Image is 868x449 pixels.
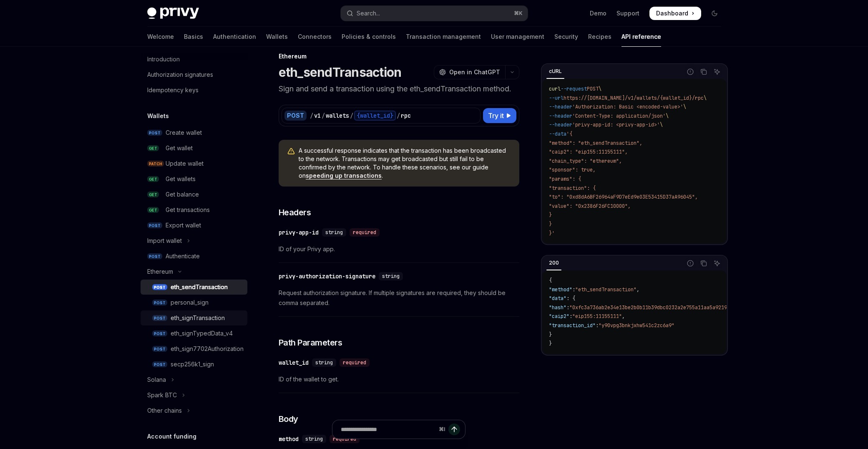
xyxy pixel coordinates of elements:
[141,67,247,82] a: Authorization signatures
[708,7,721,20] button: Toggle dark mode
[184,27,203,47] a: Basics
[266,27,288,47] a: Wallets
[596,322,599,329] span: :
[549,331,552,338] span: }
[279,358,309,367] div: wallet_id
[566,131,572,137] span: '{
[325,229,343,236] span: string
[434,65,505,79] button: Open in ChatGPT
[685,258,696,269] button: Report incorrect code
[279,207,311,218] span: Headers
[299,146,511,180] span: A successful response indicates that the transaction has been broadcasted to the network. Transac...
[147,27,174,47] a: Welcome
[171,282,228,292] div: eth_sendTransaction
[147,8,199,19] img: dark logo
[549,121,572,128] span: --header
[147,267,173,277] div: Ethereum
[147,406,182,416] div: Other chains
[152,361,167,368] span: POST
[656,9,688,18] span: Dashboard
[561,86,587,92] span: --request
[141,172,247,187] a: GETGet wallets
[549,149,628,155] span: "caip2": "eip155:11155111",
[141,341,247,356] a: POSTeth_sign7702Authorization
[279,244,519,254] span: ID of your Privy app.
[616,9,639,18] a: Support
[314,111,321,120] div: v1
[279,337,342,348] span: Path Parameters
[569,313,572,320] span: :
[549,230,555,237] span: }'
[279,288,519,308] span: Request authorization signature. If multiple signatures are required, they should be comma separa...
[549,313,569,320] span: "caip2"
[449,68,500,76] span: Open in ChatGPT
[488,111,504,121] span: Try it
[554,27,578,47] a: Security
[166,159,204,169] div: Update wallet
[152,284,167,290] span: POST
[141,310,247,325] a: POSTeth_signTransaction
[147,70,213,80] div: Authorization signatures
[549,277,552,284] span: {
[326,111,349,120] div: wallets
[572,113,666,119] span: 'Content-Type: application/json'
[590,9,606,18] a: Demo
[448,424,460,435] button: Send message
[141,295,247,310] a: POSTpersonal_sign
[572,121,660,128] span: 'privy-app-id: <privy-app-id>'
[712,66,722,77] button: Ask AI
[147,176,159,182] span: GET
[712,258,722,269] button: Ask AI
[549,131,566,137] span: --data
[549,194,698,200] span: "to": "0xd8dA6BF26964aF9D7eEd9e03E53415D37aA96045",
[279,83,519,95] p: Sign and send a transaction using the eth_sendTransaction method.
[166,174,196,184] div: Get wallets
[141,280,247,295] a: POSTeth_sendTransaction
[171,344,244,354] div: eth_sign7702Authorization
[491,27,544,47] a: User management
[341,6,528,21] button: Open search
[599,322,674,329] span: "y90vpg3bnkjxhw541c2zc6a9"
[166,189,199,199] div: Get balance
[342,27,396,47] a: Policies & controls
[514,10,523,17] span: ⌘ K
[588,27,611,47] a: Recipes
[147,222,162,229] span: POST
[166,251,200,261] div: Authenticate
[566,295,575,302] span: : {
[298,27,332,47] a: Connectors
[279,52,519,61] div: Ethereum
[141,125,247,140] a: POSTCreate wallet
[649,7,701,20] a: Dashboard
[141,388,247,403] button: Toggle Spark BTC section
[147,207,159,213] span: GET
[564,95,704,101] span: https://[DOMAIN_NAME]/v1/wallets/{wallet_id}/rpc
[279,374,519,384] span: ID of the wallet to get.
[572,313,622,320] span: "eip155:11155111"
[315,359,333,366] span: string
[685,66,696,77] button: Report incorrect code
[401,111,411,120] div: rpc
[549,221,552,227] span: }
[141,326,247,341] a: POSTeth_signTypedData_v4
[141,202,247,217] a: GETGet transactions
[147,161,164,167] span: PATCH
[357,8,380,18] div: Search...
[141,357,247,372] a: POSTsecp256k1_sign
[704,95,707,101] span: \
[397,111,400,120] div: /
[141,264,247,279] button: Toggle Ethereum section
[587,86,599,92] span: POST
[279,65,402,80] h1: eth_sendTransaction
[166,143,193,153] div: Get wallet
[141,141,247,156] a: GETGet wallet
[637,286,639,293] span: ,
[599,86,601,92] span: \
[141,218,247,233] a: POSTExport wallet
[141,156,247,171] a: PATCHUpdate wallet
[549,103,572,110] span: --header
[549,340,552,347] span: }
[660,121,663,128] span: \
[171,359,214,369] div: secp256k1_sign
[549,185,596,192] span: "transaction": {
